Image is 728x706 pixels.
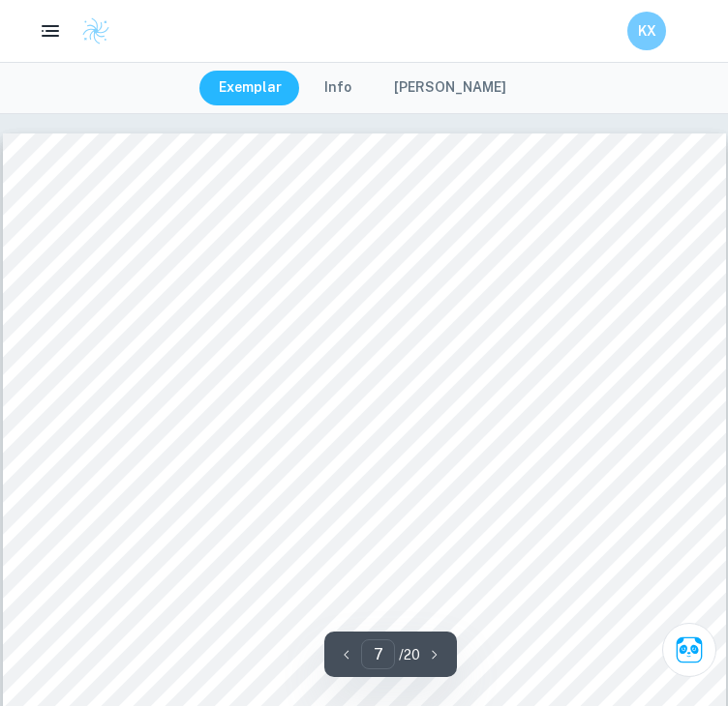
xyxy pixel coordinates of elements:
[305,71,371,105] button: Info
[662,623,716,677] button: Ask Clai
[636,20,658,42] h6: KX
[399,644,420,665] p: / 20
[627,12,666,50] button: KX
[70,16,110,45] a: Clastify logo
[81,16,110,45] img: Clastify logo
[199,71,301,105] button: Exemplar
[375,71,526,105] button: [PERSON_NAME]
